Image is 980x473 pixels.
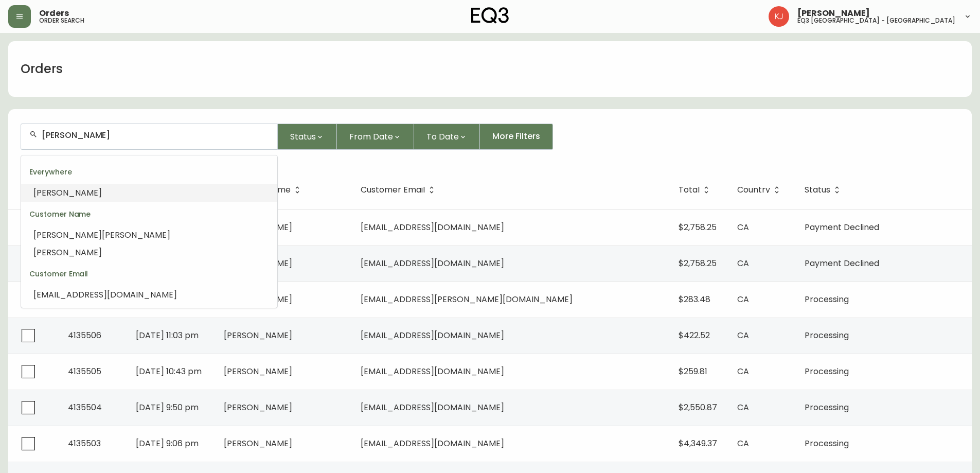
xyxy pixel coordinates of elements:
[480,124,553,150] button: More Filters
[737,187,770,193] span: Country
[805,401,849,413] span: Processing
[33,289,177,301] span: [EMAIL_ADDRESS][DOMAIN_NAME]
[361,293,573,305] span: [EMAIL_ADDRESS][PERSON_NAME][DOMAIN_NAME]
[361,187,425,193] span: Customer Email
[492,131,540,142] span: More Filters
[737,221,749,233] span: CA
[805,365,849,377] span: Processing
[361,185,438,195] span: Customer Email
[136,329,199,341] span: [DATE] 11:03 pm
[68,365,101,377] span: 4135505
[337,124,414,150] button: From Date
[679,437,717,449] span: $4,349.37
[414,124,480,150] button: To Date
[21,202,277,226] div: Customer Name
[471,7,509,24] img: logo
[361,401,504,413] span: [EMAIL_ADDRESS][DOMAIN_NAME]
[136,365,202,377] span: [DATE] 10:43 pm
[21,261,277,286] div: Customer Email
[68,401,102,413] span: 4135504
[805,329,849,341] span: Processing
[224,401,292,413] span: [PERSON_NAME]
[679,185,713,195] span: Total
[33,187,102,199] span: [PERSON_NAME]
[361,365,504,377] span: [EMAIL_ADDRESS][DOMAIN_NAME]
[21,60,63,78] h1: Orders
[68,437,101,449] span: 4135503
[679,187,700,193] span: Total
[224,365,292,377] span: [PERSON_NAME]
[361,329,504,341] span: [EMAIL_ADDRESS][DOMAIN_NAME]
[679,293,710,305] span: $283.48
[39,17,84,24] h5: order search
[42,130,269,140] input: Search
[737,437,749,449] span: CA
[769,6,789,27] img: 24a625d34e264d2520941288c4a55f8e
[797,17,955,24] h5: eq3 [GEOGRAPHIC_DATA] - [GEOGRAPHIC_DATA]
[737,365,749,377] span: CA
[68,329,101,341] span: 4135506
[361,437,504,449] span: [EMAIL_ADDRESS][DOMAIN_NAME]
[349,130,393,143] span: From Date
[737,293,749,305] span: CA
[805,437,849,449] span: Processing
[805,187,830,193] span: Status
[426,130,459,143] span: To Date
[33,247,102,258] span: [PERSON_NAME]
[805,257,879,269] span: Payment Declined
[805,293,849,305] span: Processing
[361,257,504,269] span: [EMAIL_ADDRESS][DOMAIN_NAME]
[737,401,749,413] span: CA
[797,9,870,17] span: [PERSON_NAME]
[679,365,707,377] span: $259.81
[224,437,292,449] span: [PERSON_NAME]
[39,9,69,17] span: Orders
[361,221,504,233] span: [EMAIL_ADDRESS][DOMAIN_NAME]
[102,229,170,241] span: [PERSON_NAME]
[136,437,199,449] span: [DATE] 9:06 pm
[679,329,710,341] span: $422.52
[224,329,292,341] span: [PERSON_NAME]
[679,257,717,269] span: $2,758.25
[21,160,277,184] div: Everywhere
[737,257,749,269] span: CA
[136,401,199,413] span: [DATE] 9:50 pm
[737,185,783,195] span: Country
[290,130,316,143] span: Status
[805,185,844,195] span: Status
[278,124,337,150] button: Status
[805,221,879,233] span: Payment Declined
[33,229,102,241] span: [PERSON_NAME]
[679,221,717,233] span: $2,758.25
[737,329,749,341] span: CA
[679,401,717,413] span: $2,550.87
